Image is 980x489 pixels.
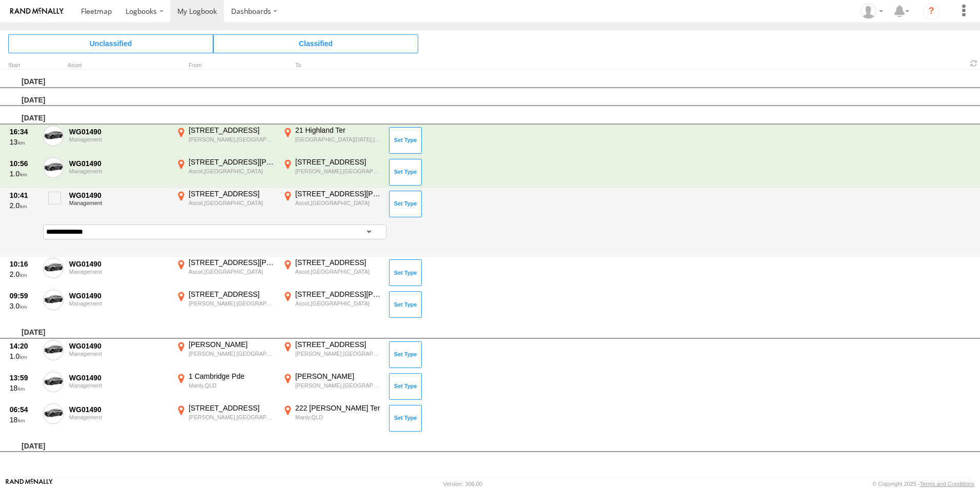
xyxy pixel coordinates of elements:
[968,58,980,68] span: Refresh
[920,481,974,487] a: Terms and Conditions
[295,350,382,357] div: [PERSON_NAME],[GEOGRAPHIC_DATA]
[189,268,275,275] div: Ascot,[GEOGRAPHIC_DATA]
[189,136,275,143] div: [PERSON_NAME],[GEOGRAPHIC_DATA]
[189,290,275,299] div: [STREET_ADDRESS]
[189,340,275,349] div: [PERSON_NAME]
[189,300,275,307] div: [PERSON_NAME],[GEOGRAPHIC_DATA]
[295,340,382,349] div: [STREET_ADDRESS]
[174,372,277,401] label: Click to View Event Location
[389,291,422,318] button: Click to Set
[69,291,169,300] div: WG01490
[295,372,382,381] div: [PERSON_NAME]
[8,34,213,53] span: Click to view Unclassified Trips
[10,373,37,382] div: 13:59
[295,258,382,267] div: [STREET_ADDRESS]
[174,290,277,319] label: Click to View Event Location
[10,127,37,136] div: 16:34
[389,405,422,432] button: Click to Set
[69,341,169,351] div: WG01490
[69,127,169,136] div: WG01490
[10,341,37,351] div: 14:20
[189,157,275,167] div: [STREET_ADDRESS][PERSON_NAME]
[872,481,974,487] div: © Copyright 2025 -
[68,63,170,68] div: Asset
[295,382,382,389] div: [PERSON_NAME],[GEOGRAPHIC_DATA]
[10,8,64,15] img: rand-logo.svg
[189,414,275,421] div: [PERSON_NAME],[GEOGRAPHIC_DATA]
[10,159,37,168] div: 10:56
[174,189,277,219] label: Click to View Event Location
[69,259,169,269] div: WG01490
[174,340,277,370] label: Click to View Event Location
[189,126,275,135] div: [STREET_ADDRESS]
[281,157,383,187] label: Click to View Event Location
[295,300,382,307] div: Ascot,[GEOGRAPHIC_DATA]
[281,372,383,401] label: Click to View Event Location
[281,403,383,433] label: Click to View Event Location
[6,479,53,489] a: Visit our Website
[189,258,275,267] div: [STREET_ADDRESS][PERSON_NAME]
[281,189,383,219] label: Click to View Event Location
[295,168,382,175] div: [PERSON_NAME],[GEOGRAPHIC_DATA]
[69,300,169,307] div: Management
[281,126,383,155] label: Click to View Event Location
[295,403,382,413] div: 222 [PERSON_NAME] Ter
[389,159,422,186] button: Click to Set
[174,258,277,288] label: Click to View Event Location
[10,169,37,178] div: 1.0
[389,341,422,368] button: Click to Set
[69,373,169,382] div: WG01490
[189,372,275,381] div: 1 Cambridge Pde
[923,3,940,19] i: ?
[10,259,37,269] div: 10:16
[389,373,422,400] button: Click to Set
[189,199,275,207] div: Ascot,[GEOGRAPHIC_DATA]
[389,191,422,217] button: Click to Set
[295,157,382,167] div: [STREET_ADDRESS]
[69,269,169,275] div: Management
[10,405,37,414] div: 06:54
[10,301,37,311] div: 3.0
[10,270,37,279] div: 2.0
[281,258,383,288] label: Click to View Event Location
[10,191,37,200] div: 10:41
[189,403,275,413] div: [STREET_ADDRESS]
[69,136,169,142] div: Management
[281,340,383,370] label: Click to View Event Location
[189,382,275,389] div: Manly,QLD
[69,159,169,168] div: WG01490
[389,127,422,154] button: Click to Set
[69,414,169,420] div: Management
[281,63,383,68] div: To
[69,200,169,206] div: Management
[10,201,37,210] div: 2.0
[295,199,382,207] div: Ascot,[GEOGRAPHIC_DATA]
[389,259,422,286] button: Click to Set
[69,168,169,174] div: Management
[189,350,275,357] div: [PERSON_NAME],[GEOGRAPHIC_DATA]
[295,189,382,198] div: [STREET_ADDRESS][PERSON_NAME]
[69,351,169,357] div: Management
[174,403,277,433] label: Click to View Event Location
[295,136,382,143] div: [GEOGRAPHIC_DATA][DATE],[GEOGRAPHIC_DATA]
[10,137,37,147] div: 13
[295,414,382,421] div: Manly,QLD
[10,415,37,424] div: 18
[174,157,277,187] label: Click to View Event Location
[295,268,382,275] div: Ascot,[GEOGRAPHIC_DATA]
[295,290,382,299] div: [STREET_ADDRESS][PERSON_NAME]
[10,291,37,300] div: 09:59
[281,290,383,319] label: Click to View Event Location
[69,405,169,414] div: WG01490
[10,383,37,393] div: 18
[174,63,277,68] div: From
[8,63,39,68] div: Click to Sort
[857,4,887,19] div: James McInally
[69,382,169,389] div: Management
[189,189,275,198] div: [STREET_ADDRESS]
[189,168,275,175] div: Ascot,[GEOGRAPHIC_DATA]
[295,126,382,135] div: 21 Highland Ter
[174,126,277,155] label: Click to View Event Location
[213,34,418,53] span: Click to view Classified Trips
[69,191,169,200] div: WG01490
